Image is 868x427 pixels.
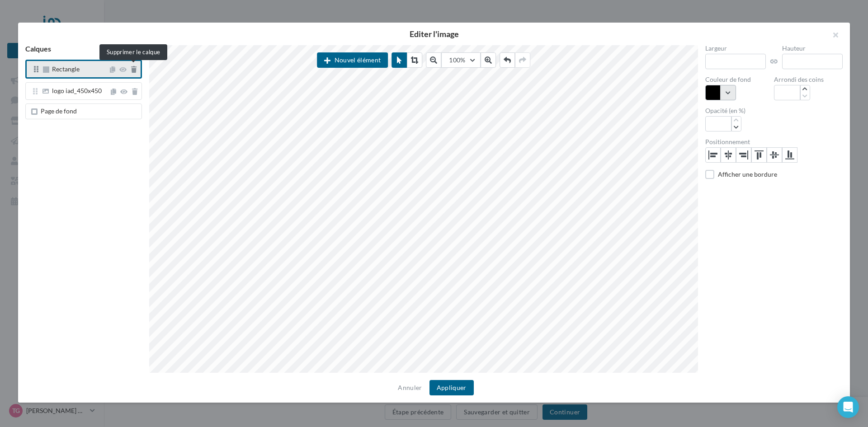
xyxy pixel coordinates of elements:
span: Page de fond [41,107,77,115]
label: Positionnement [705,139,843,145]
button: Annuler [394,382,425,393]
div: Afficher une bordure [718,170,843,179]
label: Couleur de fond [705,76,774,83]
button: Nouvel élément [317,52,388,68]
h2: Editer l'image [33,30,835,38]
button: 100% [441,52,480,68]
span: Rectangle [52,65,80,73]
span: logo iad_450x450 [52,87,102,94]
div: Supprimer le calque [99,44,167,60]
label: Opacité (en %) [705,108,843,114]
div: Open Intercom Messenger [837,396,859,418]
div: Calques [18,45,149,60]
label: Hauteur [782,45,843,52]
label: Arrondi des coins [774,76,843,83]
label: Largeur [705,45,766,52]
button: Appliquer [429,380,474,395]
